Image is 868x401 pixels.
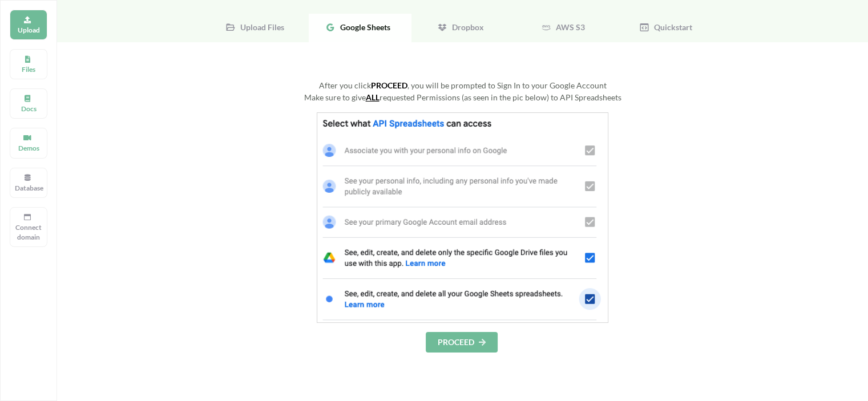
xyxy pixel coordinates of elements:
[447,22,484,32] span: Dropbox
[171,79,754,91] div: After you click , you will be prompted to Sign In to your Google Account
[236,22,284,32] span: Upload Files
[336,22,390,32] span: Google Sheets
[366,92,380,102] u: ALL
[15,64,42,74] p: Files
[317,112,608,323] img: GoogleSheetsPermissions
[551,22,585,32] span: AWS S3
[371,80,407,90] b: PROCEED
[15,143,42,153] p: Demos
[15,222,42,242] p: Connect domain
[15,104,42,114] p: Docs
[171,91,754,103] div: Make sure to give requested Permissions (as seen in the pic below) to API Spreadsheets
[15,25,42,35] p: Upload
[426,332,498,353] button: PROCEED
[15,183,42,193] p: Database
[649,22,692,32] span: Quickstart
